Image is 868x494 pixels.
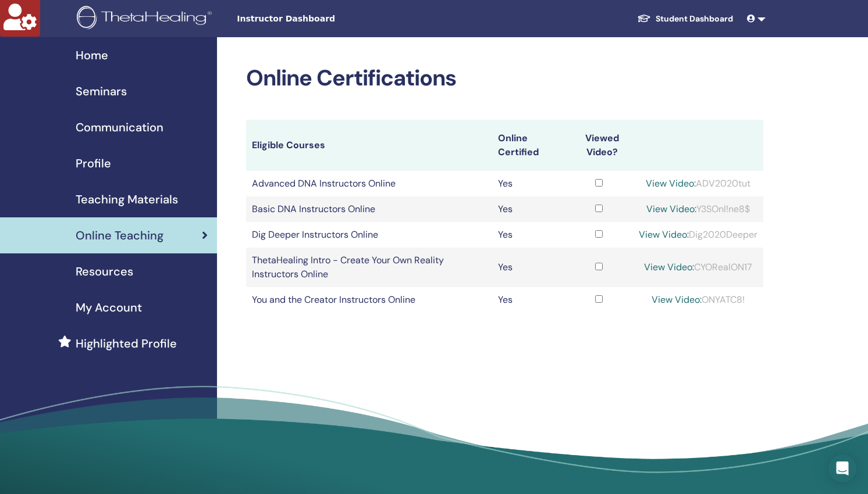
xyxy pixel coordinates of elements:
[565,120,633,171] th: Viewed Video?
[492,222,565,248] td: Yes
[639,228,757,242] div: Dig2020Deeper
[646,177,696,189] a: View Video:
[492,196,565,222] td: Yes
[76,335,177,352] span: Highlighted Profile
[639,177,757,191] div: ADV2020tut
[246,248,492,287] td: ThetaHealing Intro - Create Your Own Reality Instructors Online
[492,171,565,196] td: Yes
[492,248,565,287] td: Yes
[644,261,694,273] a: View Video:
[76,227,163,244] span: Online Teaching
[637,13,651,23] img: graduation-cap-white.svg
[76,263,133,280] span: Resources
[246,196,492,222] td: Basic DNA Instructors Online
[246,222,492,248] td: Dig Deeper Instructors Online
[76,46,108,64] span: Home
[646,203,696,215] a: View Video:
[237,13,411,25] span: Instructor Dashboard
[77,6,216,32] img: logo.png
[639,260,757,274] div: CYORealON17
[76,155,111,172] span: Profile
[652,293,702,306] a: View Video:
[639,202,757,216] div: Y3SOnl!ne8$
[76,299,142,316] span: My Account
[76,83,127,100] span: Seminars
[246,287,492,313] td: You and the Creator Instructors Online
[628,8,742,30] a: Student Dashboard
[246,65,763,92] h2: Online Certifications
[639,228,689,241] a: View Video:
[246,171,492,196] td: Advanced DNA Instructors Online
[246,120,492,171] th: Eligible Courses
[492,120,565,171] th: Online Certified
[492,287,565,313] td: Yes
[76,191,178,208] span: Teaching Materials
[76,119,163,136] span: Communication
[639,293,757,307] div: ONYATC8!
[828,454,856,482] div: Open Intercom Messenger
